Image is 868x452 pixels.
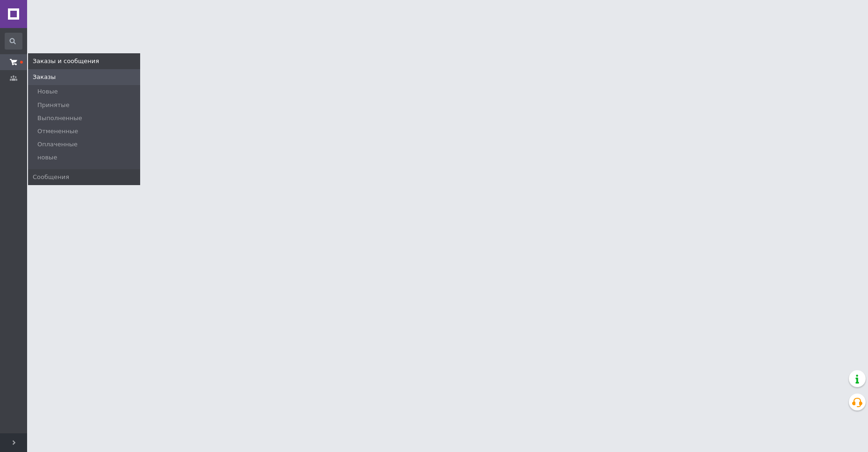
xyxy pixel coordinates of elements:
[33,57,99,65] span: Заказы и сообщения
[37,101,70,109] span: Принятые
[37,140,78,149] span: Оплаченные
[37,153,57,162] span: новые
[33,73,56,81] span: Заказы
[37,127,78,136] span: Отмененные
[33,173,69,181] span: Сообщения
[28,169,140,185] a: Сообщения
[28,69,140,85] a: Заказы
[37,87,58,96] span: Новые
[37,114,82,122] span: Выполненные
